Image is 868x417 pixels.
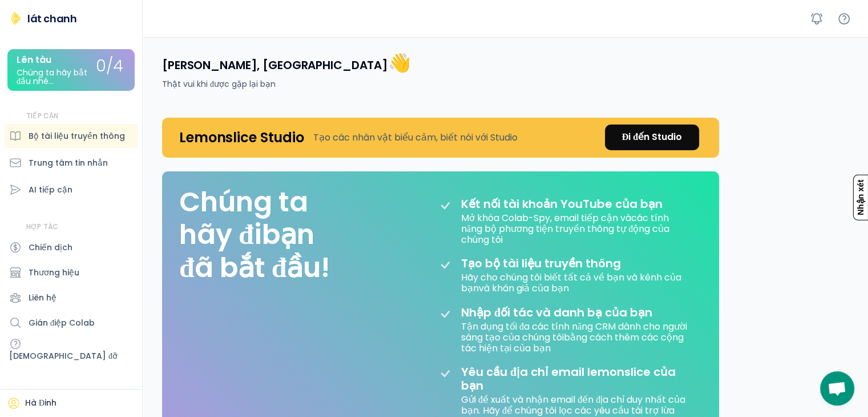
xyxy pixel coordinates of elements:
[9,350,118,362] font: [DEMOGRAPHIC_DATA] đỡ
[162,78,276,90] font: Thật vui khi được gặp lại bạn
[856,179,865,215] font: Nhận xét
[461,255,621,271] font: Tạo bộ tài liệu truyền thông
[26,111,59,121] font: TIẾP CẬN
[29,317,95,328] font: Gián điệp Colab
[29,292,56,303] font: Liên hệ
[29,184,72,195] font: AI tiếp cận
[622,130,682,143] font: Đi đến Studio
[179,215,330,287] font: bạn đã bắt đầu!
[461,364,679,394] font: Yêu cầu địa chỉ email lemonslice của bạn
[179,128,304,147] font: Lemonslice Studio
[29,130,125,142] font: Bộ tài liệu truyền thông
[162,57,388,73] font: [PERSON_NAME], [GEOGRAPHIC_DATA]
[388,50,411,75] font: 👋
[461,211,631,224] font: Mở khóa Colab-Spy, email tiếp cận và
[96,55,123,77] font: 0/4
[461,304,652,320] font: Nhập đối tác và danh bạ của bạn
[461,211,672,246] font: các tính năng bộ phương tiện truyền thông tự động của chúng tôi
[29,157,108,169] font: Trung tâm tin nhắn
[26,222,58,231] font: HỢP TÁC
[479,282,569,295] font: và khán giả của bạn
[461,196,663,212] font: Kết nối tài khoản YouTube của bạn
[605,125,699,150] a: Đi đến Studio
[25,397,56,408] font: Hà Đinh
[29,242,72,253] font: Chiến dịch
[461,271,684,295] font: Hãy cho chúng tôi biết tất cả về bạn và kênh của bạn
[9,11,23,25] img: lát chanh
[179,183,314,254] font: Chúng ta hãy đi
[29,267,79,278] font: Thương hiệu
[17,53,51,66] font: Lên tàu
[461,320,689,344] font: Tận dụng tối đa các tính năng CRM dành cho người sáng tạo của chúng tôi
[17,67,90,87] font: Chúng ta hãy bắt đầu nhé...
[313,131,518,144] font: Tạo các nhân vật biểu cảm, biết nói với Studio
[820,371,854,406] a: Mở cuộc trò chuyện
[461,331,686,355] font: bằng cách thêm các cộng tác hiện tại của bạn
[27,11,76,26] font: lát chanh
